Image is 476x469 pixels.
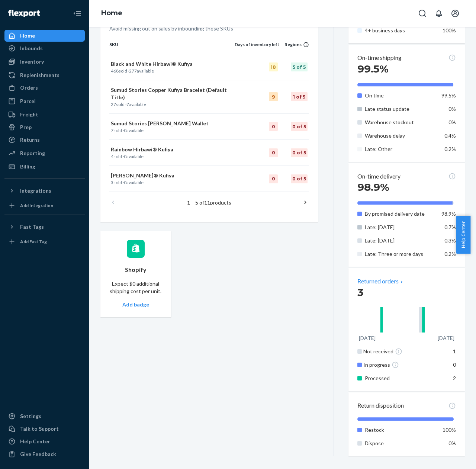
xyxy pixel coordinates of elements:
span: 4 [111,154,113,159]
span: 0.7% [444,224,456,230]
a: Parcel [4,95,85,107]
span: 99.5% [357,62,389,75]
p: 4+ business days [365,27,436,34]
span: 99.5% [441,92,456,99]
a: Add Integration [4,200,85,212]
span: 2 [453,375,456,381]
span: 100% [443,27,456,33]
button: Help Center [456,216,470,254]
img: Flexport logo [8,10,40,17]
div: Help Center [20,438,50,445]
div: Fast Tags [20,223,44,231]
span: 468 [111,68,119,74]
p: Processed [365,375,436,382]
p: Black and White Hirbawi® Kufiya [111,60,233,68]
button: Give Feedback [4,448,85,460]
div: 0 [269,148,278,157]
a: Reporting [4,147,85,159]
span: 1 [453,348,456,354]
div: Talk to Support [20,425,59,433]
div: Home [20,32,35,39]
span: 0 [453,362,456,368]
span: 11 [204,199,210,206]
a: Replenishments [4,69,85,81]
span: 27 [111,102,116,107]
p: sold · available [111,68,233,74]
p: Restock [365,426,436,434]
button: Returned orders [357,277,405,286]
div: Billing [20,163,35,170]
span: 0% [448,440,456,446]
span: 98.9% [357,181,389,193]
div: Give Feedback [20,450,56,458]
span: 277 [129,68,137,74]
div: Inbounds [20,45,43,52]
p: Expect $0 additional shipping cost per unit. [109,280,162,295]
div: 0 of 5 [291,174,308,183]
div: 5 of 5 [291,62,308,71]
p: On time [365,92,436,99]
p: 1 – 5 of products [187,199,231,206]
p: On-time shipping [357,54,402,62]
p: Dispose [365,440,436,447]
span: 100% [443,427,456,433]
p: Sumud Stories Copper Kufiya Bracelet (Default Title) [111,86,233,101]
span: 0% [448,106,456,112]
p: [DATE] [359,334,376,342]
div: 1 of 5 [291,92,308,101]
span: 0.2% [444,251,456,257]
button: Close Navigation [70,6,85,21]
a: Freight [4,109,85,121]
span: 0 [124,128,126,133]
div: Inventory [20,58,44,65]
p: [PERSON_NAME]® Kufiya [111,172,233,179]
p: Late: [DATE] [365,224,436,231]
div: Replenishments [20,71,59,79]
p: Warehouse stockout [365,119,436,126]
p: By promised delivery date [365,210,436,218]
div: Reporting [20,150,45,157]
div: Integrations [20,187,51,195]
p: On-time delivery [357,172,401,181]
div: 9 [269,92,278,101]
span: 3 [111,180,113,185]
div: Parcel [20,97,36,105]
a: Inbounds [4,42,85,54]
span: 7 [111,128,113,133]
button: Open notifications [431,6,446,21]
th: SKU [109,41,235,54]
p: Late: Three or more days [365,250,436,258]
p: sold · available [111,101,233,107]
p: Sumud Stories [PERSON_NAME] Wallet [111,120,233,127]
a: Billing [4,161,85,173]
div: 0 of 5 [291,148,308,157]
p: sold · available [111,179,233,186]
a: Home [101,9,122,17]
span: 7 [126,102,129,107]
div: Add Fast Tag [20,238,47,245]
p: Add badge [122,301,149,308]
a: Prep [4,121,85,133]
span: 98.9% [441,211,456,217]
span: 0 [124,154,126,159]
a: Inventory [4,56,85,68]
button: Integrations [4,185,85,197]
div: 0 [269,174,278,183]
div: Add Integration [20,202,53,209]
a: Home [4,30,85,42]
div: 0 [269,122,278,131]
span: 3 [357,286,363,299]
a: Talk to Support [4,423,85,435]
p: Shopify [125,266,147,274]
p: sold · available [111,153,233,160]
button: Open Search Box [415,6,430,21]
span: 0.2% [444,146,456,152]
div: In progress [363,361,438,369]
p: Late: [DATE] [365,237,436,244]
div: 0 of 5 [291,122,308,131]
p: Avoid missing out on sales by inbounding these SKUs [109,25,233,32]
p: Return disposition [357,401,404,410]
a: Settings [4,410,85,422]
